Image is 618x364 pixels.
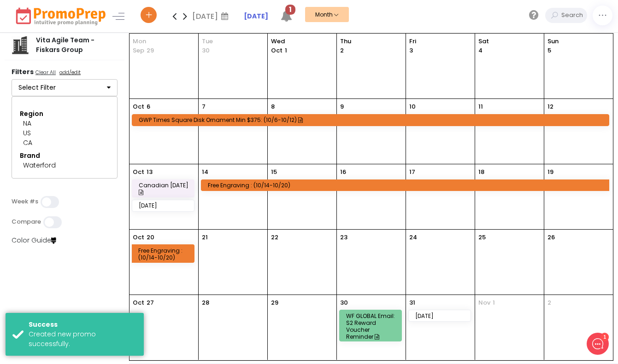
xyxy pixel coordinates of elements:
[147,233,154,242] p: 20
[133,298,144,307] p: Oct
[547,298,551,307] p: 2
[12,79,118,97] button: Select Filter
[59,69,81,76] u: add/edit
[29,35,118,55] div: Vita Agile Team - Fiskars Group
[208,182,606,189] div: Free Engraving : (10/14-10/20)
[409,298,415,307] p: 31
[559,8,587,23] input: Search
[547,168,553,177] p: 19
[29,320,137,329] div: Success
[202,298,209,307] p: 28
[139,116,605,123] div: GWP Times Square Disk Ornament min $375: (10/6-10/12)
[271,37,333,46] span: Wed
[12,236,56,245] a: Color Guide
[202,102,206,111] p: 7
[14,92,170,111] button: New conversation
[244,12,268,21] a: [DATE]
[478,233,486,242] p: 25
[23,119,106,128] div: NA
[202,46,210,55] p: 30
[77,305,117,311] span: We run on Gist
[340,168,346,177] p: 16
[14,61,171,76] h2: What can we do to help?
[202,37,264,46] span: Tue
[14,45,171,59] h1: Hello [PERSON_NAME]!
[415,312,467,319] div: [DATE]
[478,46,483,55] p: 4
[478,37,541,46] span: Sat
[59,98,111,105] span: New conversation
[547,37,610,46] span: Sun
[409,233,417,242] p: 24
[244,12,268,21] strong: [DATE]
[409,46,413,55] p: 3
[340,233,347,242] p: 23
[340,298,348,307] p: 30
[409,102,416,111] p: 10
[23,161,106,170] div: Waterford
[147,298,154,307] p: 27
[271,46,287,55] p: 1
[133,233,144,242] p: Oct
[478,102,483,111] p: 11
[285,5,295,15] span: 1
[133,37,195,46] span: Mon
[202,233,208,242] p: 21
[23,138,106,148] div: CA
[12,198,38,205] label: Week #s
[547,233,555,242] p: 26
[271,46,283,55] span: Oct
[409,168,415,177] p: 17
[35,69,56,76] u: Clear All
[147,102,150,111] p: 6
[133,168,144,177] p: Oct
[547,46,551,55] p: 5
[271,233,278,242] p: 22
[192,9,231,23] div: [DATE]
[271,168,277,177] p: 15
[202,168,208,177] p: 14
[147,46,154,55] p: 29
[346,312,398,340] div: WF GLOBAL Email: S2 Reward Voucher Reminder
[409,37,471,46] span: Fri
[478,298,490,307] span: Nov
[139,182,191,196] div: Canadian [DATE]
[12,218,41,225] label: Compare
[58,69,82,78] a: add/edit
[20,151,109,161] div: Brand
[271,298,278,307] p: 29
[493,298,495,307] p: 1
[12,67,34,76] strong: Filters
[478,168,484,177] p: 18
[133,102,144,111] p: Oct
[340,102,344,111] p: 9
[587,333,609,355] iframe: gist-messenger-bubble-iframe
[29,329,137,349] div: Created new promo successfully.
[147,168,153,177] p: 13
[271,102,275,111] p: 8
[340,46,344,55] p: 2
[305,7,349,22] button: Month
[547,102,553,111] p: 12
[133,46,144,55] p: Sep
[340,37,402,46] span: Thu
[23,128,106,138] div: US
[138,247,191,261] div: Free Engraving : (10/14-10/20)
[139,202,191,209] div: [DATE]
[20,109,109,119] div: Region
[11,36,29,54] img: company.png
